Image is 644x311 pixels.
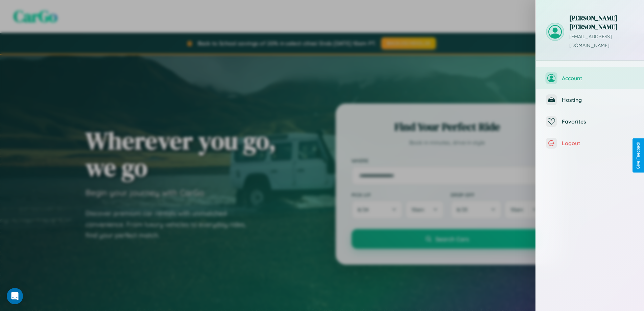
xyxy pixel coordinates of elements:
span: Hosting [562,96,634,103]
button: Hosting [536,89,644,111]
button: Logout [536,132,644,154]
button: Account [536,67,644,89]
span: Logout [562,140,634,147]
div: Open Intercom Messenger [7,288,23,304]
div: Give Feedback [636,142,641,169]
p: [EMAIL_ADDRESS][DOMAIN_NAME] [569,32,634,50]
span: Account [562,75,634,82]
button: Favorites [536,111,644,132]
h3: [PERSON_NAME] [PERSON_NAME] [569,14,634,31]
span: Favorites [562,118,634,125]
